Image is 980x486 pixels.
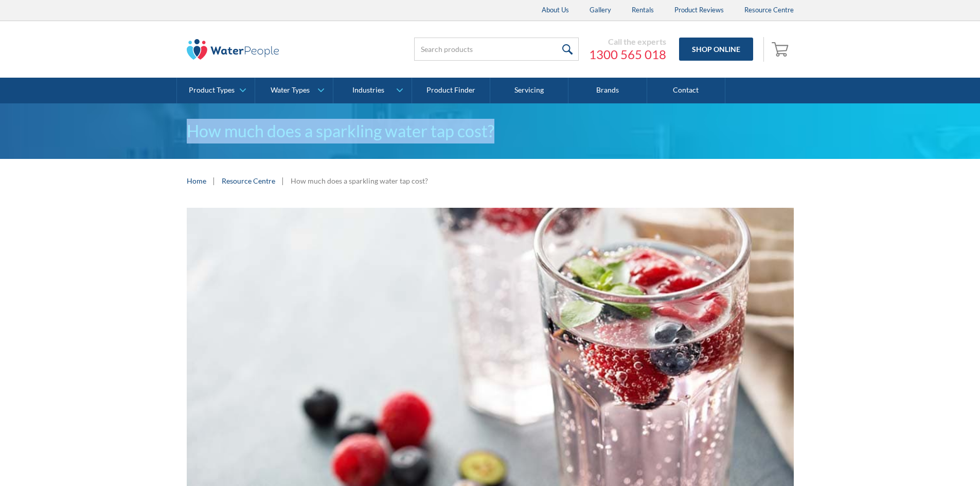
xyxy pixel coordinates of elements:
[772,41,791,57] img: shopping cart
[280,174,286,187] div: |
[568,78,647,103] a: Brands
[222,175,275,186] a: Resource Centre
[647,78,725,103] a: Contact
[189,86,235,95] div: Product Types
[414,38,579,61] input: Search products
[271,86,310,95] div: Water Types
[255,78,333,103] a: Water Types
[589,47,666,62] a: 1300 565 018
[589,37,666,47] div: Call the experts
[211,174,217,187] div: |
[769,37,794,62] a: Open empty cart
[177,78,255,103] a: Product Types
[187,175,206,186] a: Home
[187,39,279,60] img: The Water People
[187,119,794,143] h1: How much does a sparkling water tap cost?
[333,78,411,103] a: Industries
[490,78,568,103] a: Servicing
[412,78,490,103] a: Product Finder
[352,86,384,95] div: Industries
[291,175,428,186] div: How much does a sparkling water tap cost?
[679,38,753,61] a: Shop Online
